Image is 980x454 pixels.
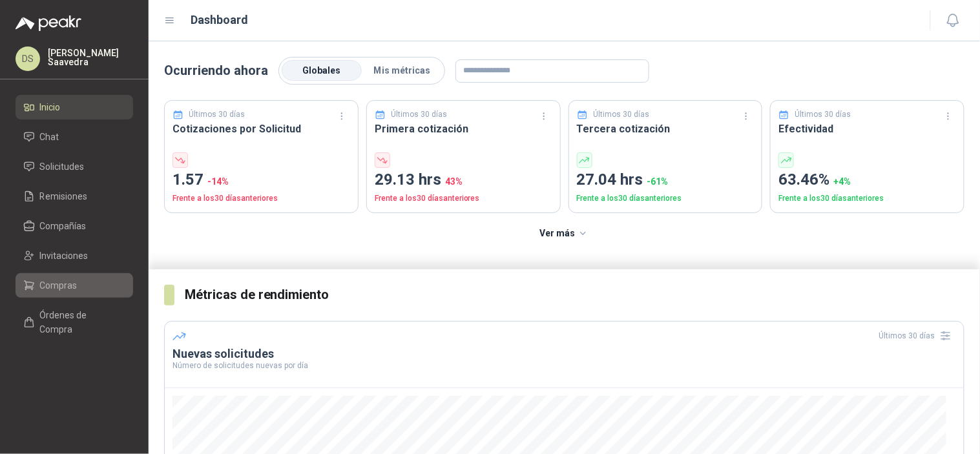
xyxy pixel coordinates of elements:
[40,308,121,336] span: Órdenes de Compra
[16,303,133,342] a: Órdenes de Compra
[16,125,133,149] a: Chat
[40,130,59,144] span: Chat
[778,121,956,137] h3: Efectividad
[879,325,956,346] div: Últimos 30 días
[207,176,229,187] span: -14 %
[833,176,851,187] span: + 4 %
[577,121,755,137] h3: Tercera cotización
[16,273,133,298] a: Compras
[40,219,87,233] span: Compañías
[577,192,755,205] p: Frente a los 30 días anteriores
[172,168,350,192] p: 1.57
[532,221,596,247] button: Ver más
[647,176,669,187] span: -61 %
[778,168,956,192] p: 63.46%
[172,362,956,369] p: Número de solicitudes nuevas por día
[172,346,956,362] h3: Nuevas solicitudes
[16,46,40,71] div: DS
[373,65,430,76] span: Mis métricas
[189,108,245,121] p: Últimos 30 días
[16,15,81,31] img: Logo peakr
[185,285,964,305] h3: Métricas de rendimiento
[303,65,341,76] span: Globales
[40,189,88,203] span: Remisiones
[778,192,956,205] p: Frente a los 30 días anteriores
[172,121,350,137] h3: Cotizaciones por Solicitud
[445,176,463,187] span: 43 %
[40,160,85,174] span: Solicitudes
[16,154,133,179] a: Solicitudes
[48,48,133,67] p: [PERSON_NAME] Saavedra
[172,192,350,205] p: Frente a los 30 días anteriores
[16,243,133,268] a: Invitaciones
[577,168,755,192] p: 27.04 hrs
[795,108,851,121] p: Últimos 30 días
[16,214,133,238] a: Compañías
[375,192,552,205] p: Frente a los 30 días anteriores
[40,278,78,293] span: Compras
[375,168,552,192] p: 29.13 hrs
[191,11,249,29] h1: Dashboard
[164,61,268,81] p: Ocurriendo ahora
[40,249,89,263] span: Invitaciones
[391,108,447,121] p: Últimos 30 días
[16,184,133,209] a: Remisiones
[16,95,133,119] a: Inicio
[40,100,61,114] span: Inicio
[593,108,649,121] p: Últimos 30 días
[375,121,552,137] h3: Primera cotización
